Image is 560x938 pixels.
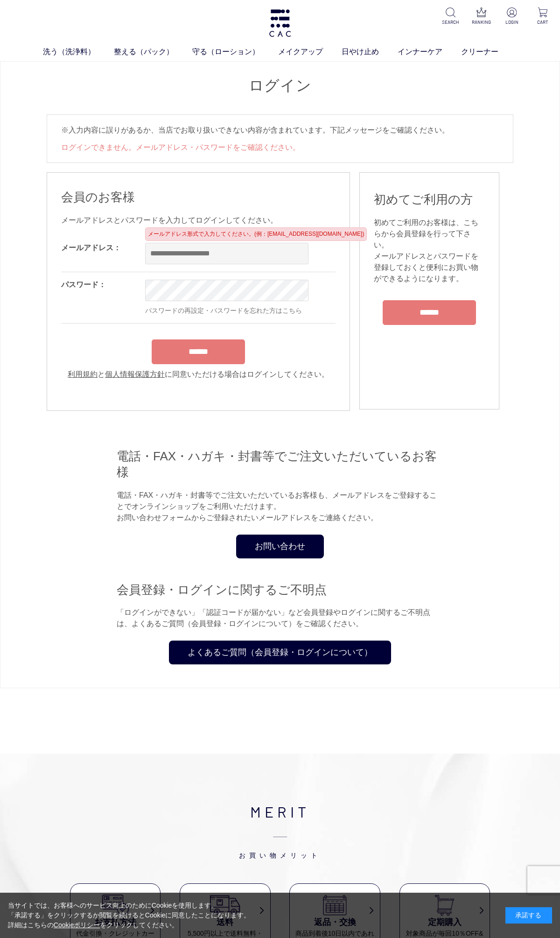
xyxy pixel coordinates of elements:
[502,7,522,26] a: LOGIN
[502,19,522,26] p: LOGIN
[374,192,473,206] span: 初めてご利用の方
[68,370,98,378] a: 利用規約
[441,7,460,26] a: SEARCH
[61,190,135,204] span: 会員のお客様
[61,215,336,226] div: メールアドレスとパスワードを入力してログインしてください。
[61,142,499,153] li: ログインできません。メールアドレス・パスワードをご確認ください。
[8,901,251,930] div: 当サイトでは、お客様へのサービス向上のためにCookieを使用します。 「承諾する」をクリックするか閲覧を続けるとCookieに同意したことになります。 詳細はこちらの をクリックしてください。
[374,217,485,284] div: 初めてご利用のお客様は、こちらから会員登録を行って下さい。 メールアドレスとパスワードを登録しておくと便利にお買い物ができるようになります。
[471,7,491,26] a: RANKING
[169,641,391,664] a: よくあるご質問（会員登録・ログインについて）
[461,46,517,57] a: クリーナー
[61,124,499,136] p: ※入力内容に誤りがあるか、当店でお取り扱いできない内容が含まれています。下記メッセージをご確認ください。
[70,800,490,860] h2: MERIT
[268,9,292,37] img: logo
[278,46,342,57] a: メイクアップ
[117,607,443,629] p: 「ログインができない」「認証コードが届かない」など会員登録やログインに関するご不明点は、よくあるご質問（会員登録・ログインについて）をご確認ください。
[43,46,114,57] a: 洗う（洗浄料）
[145,307,302,314] a: パスワードの再設定・パスワードを忘れた方はこちら
[61,244,121,252] label: メールアドレス：
[61,281,106,289] label: パスワード：
[117,490,443,523] p: 電話・FAX・ハガキ・封書等でご注文いただいているお客様も、メールアドレスをご登録することでオンラインショップをご利用いただけます。 お問い合わせフォームからご登録されたいメールアドレスをご連絡...
[70,823,490,860] span: お買い物メリット
[533,7,553,26] a: CART
[236,535,324,558] a: お問い合わせ
[105,370,165,378] a: 個人情報保護方針
[114,46,192,57] a: 整える（パック）
[398,46,461,57] a: インナーケア
[145,227,367,241] div: メールアドレス形式で入力してください。(例：[EMAIL_ADDRESS][DOMAIN_NAME])
[47,76,513,96] h1: ログイン
[342,46,398,57] a: 日やけ止め
[54,921,100,929] a: Cookieポリシー
[117,448,443,480] h2: 電話・FAX・ハガキ・封書等でご注文いただいているお客様
[505,907,552,924] div: 承諾する
[533,19,553,26] p: CART
[61,369,336,380] div: と に同意いただける場合はログインしてください。
[441,19,460,26] p: SEARCH
[192,46,278,57] a: 守る（ローション）
[117,582,443,598] h2: 会員登録・ログインに関するご不明点
[471,19,491,26] p: RANKING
